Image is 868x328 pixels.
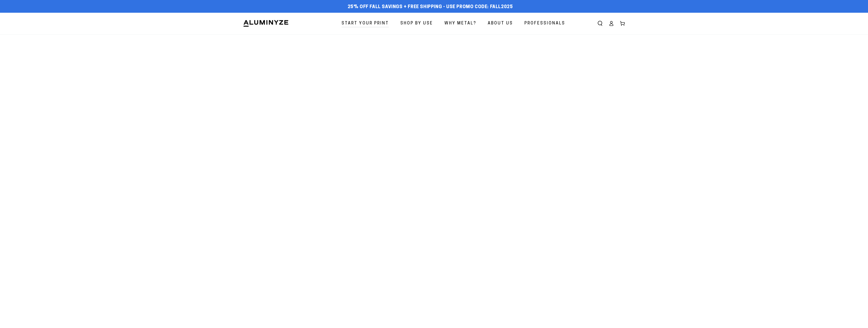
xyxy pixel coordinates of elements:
summary: Search our site [594,18,606,29]
span: Shop By Use [400,20,433,27]
span: 25% off FALL Savings + Free Shipping - Use Promo Code: FALL2025 [348,4,513,10]
span: Start Your Print [342,20,389,27]
a: About Us [484,17,517,30]
a: Professionals [521,17,569,30]
a: Start Your Print [338,17,393,30]
span: Professionals [524,20,565,27]
a: Why Metal? [441,17,480,30]
span: About Us [488,20,513,27]
img: Aluminyze [243,20,289,27]
a: Shop By Use [397,17,437,30]
span: Why Metal? [444,20,476,27]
